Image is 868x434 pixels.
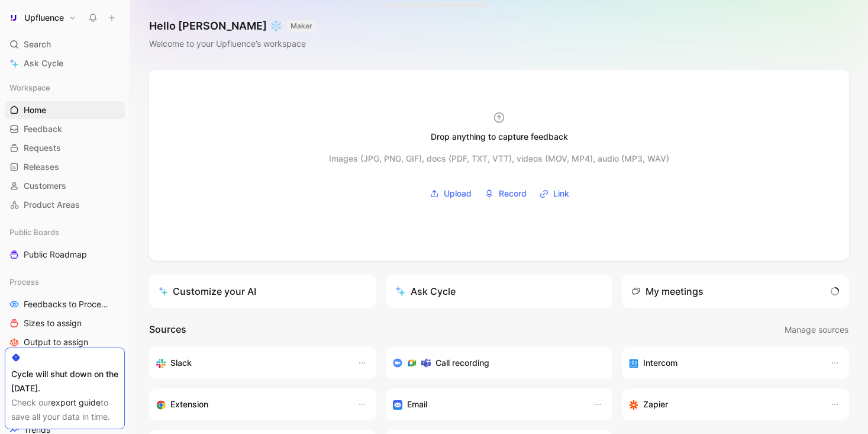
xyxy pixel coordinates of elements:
div: Sync your customers, send feedback and get updates in Intercom [629,356,818,370]
span: Customers [24,180,66,192]
h3: Slack [170,356,192,370]
h1: Hello [PERSON_NAME] ❄️ [149,19,316,33]
span: Output to assign [24,336,88,348]
h3: Call recording [435,356,489,370]
div: Forward emails to your feedback inbox [393,397,582,412]
span: Feedbacks to Process [24,298,108,310]
div: Record & transcribe meetings from Zoom, Meet & Teams. [393,356,596,370]
span: Public Boards [9,226,59,238]
span: Process [9,276,39,288]
span: Sizes to assign [24,317,82,329]
h3: Intercom [643,356,677,370]
div: Public BoardsPublic Roadmap [5,223,125,263]
span: Public Roadmap [24,249,87,261]
div: Ask Cycle [395,284,456,298]
div: Sync your customers, send feedback and get updates in Slack [156,356,346,370]
a: Sizes to assign [5,314,125,332]
h3: Extension [170,397,208,412]
a: Customize your AI [149,275,376,308]
h1: Upfluence [24,12,64,23]
div: Workspace [5,79,125,97]
a: Output to assign [5,333,125,351]
a: Home [5,101,125,119]
span: Feedback [24,123,62,135]
span: Workspace [9,82,50,94]
a: Feedback [5,120,125,138]
a: Customers [5,177,125,195]
button: Link [535,185,573,202]
a: Feedbacks to Process [5,295,125,313]
span: Ask Cycle [24,56,63,70]
button: Upload [425,185,476,202]
button: UpfluenceUpfluence [5,9,79,26]
div: Images (JPG, PNG, GIF), docs (PDF, TXT, VTT), videos (MOV, MP4), audio (MP3, WAV) [329,152,669,166]
div: Welcome to your Upfluence’s workspace [149,37,316,51]
div: Public Boards [5,223,125,241]
div: Process [5,273,125,291]
a: Releases [5,158,125,176]
button: MAKER [287,20,316,32]
span: Manage sources [785,323,848,337]
div: ProcessFeedbacks to ProcessSizes to assignOutput to assignBusiness Focus to assign [5,273,125,370]
div: Search [5,36,125,53]
a: Ask Cycle [5,54,125,72]
a: Requests [5,139,125,157]
span: Home [24,104,46,116]
div: Customize your AI [159,284,256,298]
button: Manage sources [784,322,849,337]
span: Product Areas [24,199,80,211]
span: Search [24,37,51,52]
h2: Sources [149,322,186,337]
div: Capture feedback from anywhere on the web [156,397,346,412]
h3: Email [407,397,427,412]
span: Link [553,187,569,201]
span: Upload [444,187,472,201]
a: Public Roadmap [5,246,125,263]
div: Check our to save all your data in time. [11,396,118,424]
button: Ask Cycle [386,275,613,308]
span: Record [499,187,527,201]
div: My meetings [631,284,704,298]
span: Releases [24,161,59,173]
div: Drop anything to capture feedback [431,130,568,144]
span: Requests [24,142,61,154]
button: Record [480,185,531,202]
img: Upfluence [8,12,20,24]
h3: Zapier [643,397,668,412]
a: export guide [51,397,101,407]
div: Capture feedback from thousands of sources with Zapier (survey results, recordings, sheets, etc). [629,397,818,412]
div: Cycle will shut down on the [DATE]. [11,367,118,396]
a: Product Areas [5,196,125,214]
